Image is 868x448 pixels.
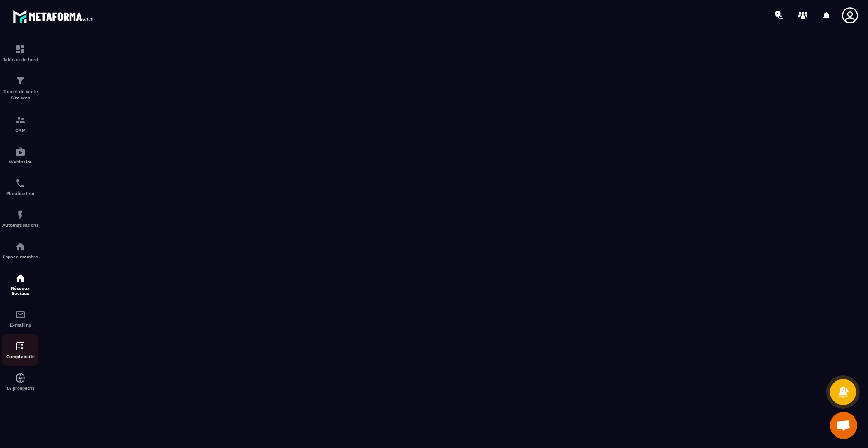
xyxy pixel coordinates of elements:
[2,322,38,327] p: E-mailing
[15,115,26,126] img: formation
[15,178,26,189] img: scheduler
[2,57,38,62] p: Tableau de bord
[2,191,38,196] p: Planificateur
[2,108,38,140] a: formationformationCRM
[15,241,26,252] img: automations
[15,44,26,55] img: formation
[2,37,38,69] a: formationformationTableau de bord
[15,210,26,220] img: automations
[15,273,26,284] img: social-network
[2,171,38,203] a: schedulerschedulerPlanificateur
[2,128,38,133] p: CRM
[2,69,38,108] a: formationformationTunnel de vente Site web
[830,412,857,439] div: Ouvrir le chat
[2,286,38,296] p: Réseaux Sociaux
[2,89,38,101] p: Tunnel de vente Site web
[2,234,38,266] a: automationsautomationsEspace membre
[2,140,38,171] a: automationsautomationsWebinaire
[2,334,38,366] a: accountantaccountantComptabilité
[15,75,26,86] img: formation
[2,203,38,234] a: automationsautomationsAutomatisations
[13,8,94,24] img: logo
[2,159,38,164] p: Webinaire
[15,309,26,320] img: email
[2,303,38,334] a: emailemailE-mailing
[2,254,38,259] p: Espace membre
[15,373,26,383] img: automations
[15,146,26,157] img: automations
[2,223,38,228] p: Automatisations
[2,266,38,303] a: social-networksocial-networkRéseaux Sociaux
[2,354,38,359] p: Comptabilité
[2,386,38,391] p: IA prospects
[15,341,26,352] img: accountant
